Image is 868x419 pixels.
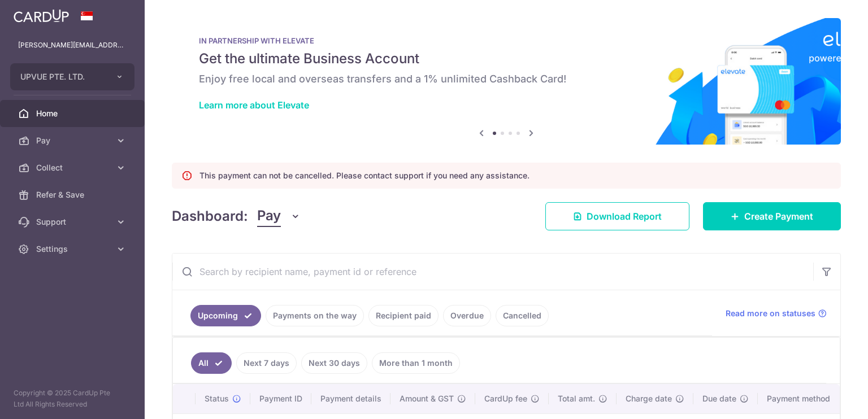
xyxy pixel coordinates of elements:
a: All [191,352,232,374]
button: Pay [257,206,301,227]
a: Next 30 days [301,352,367,374]
p: [PERSON_NAME][EMAIL_ADDRESS][DOMAIN_NAME] [18,40,127,51]
h5: Get the ultimate Business Account [199,50,814,68]
a: Recipient paid [368,305,439,326]
img: Renovation banner [172,18,841,145]
th: Payment details [311,384,390,413]
a: Read more on statuses [726,308,827,319]
span: Due date [702,393,736,404]
h6: Enjoy free local and overseas transfers and a 1% unlimited Cashback Card! [199,72,814,86]
a: Download Report [545,202,689,230]
span: Collect [36,162,111,173]
span: Charge date [626,393,672,404]
th: Payment ID [250,384,311,413]
span: Support [36,216,111,228]
a: Overdue [443,305,491,326]
p: IN PARTNERSHIP WITH ELEVATE [199,36,814,45]
span: Download Report [587,209,662,223]
span: Amount & GST [400,393,454,404]
span: Pay [257,206,281,227]
a: Cancelled [496,305,549,326]
p: This payment can not be cancelled. Please contact support if you need any assistance. [199,170,530,181]
a: Payments on the way [266,305,364,326]
span: Pay [36,135,111,146]
span: Home [36,108,111,119]
input: Search by recipient name, payment id or reference [172,254,813,290]
a: Next 7 days [236,352,297,374]
button: UPVUE PTE. LTD. [10,63,134,90]
span: Refer & Save [36,189,111,200]
h4: Dashboard: [172,206,248,226]
span: Settings [36,243,111,255]
span: Total amt. [558,393,595,404]
a: Create Payment [703,202,841,230]
th: Payment method [758,384,844,413]
a: Upcoming [190,305,261,326]
a: Learn more about Elevate [199,99,309,111]
span: Read more on statuses [726,308,815,319]
a: More than 1 month [372,352,460,374]
img: CardUp [14,9,69,23]
span: UPVUE PTE. LTD. [20,71,104,82]
span: Status [205,393,229,404]
span: CardUp fee [484,393,527,404]
span: Create Payment [744,209,813,223]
